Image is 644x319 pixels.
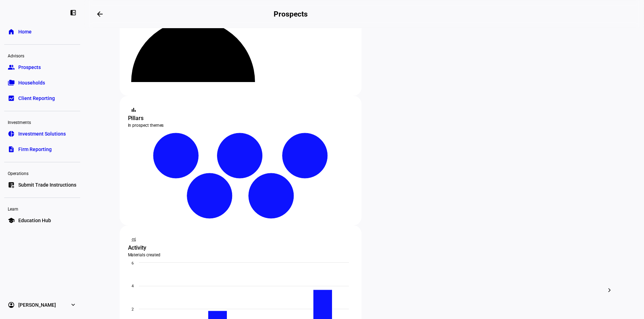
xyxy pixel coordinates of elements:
eth-mat-symbol: expand_more [70,301,77,308]
a: descriptionFirm Reporting [4,142,80,156]
a: homeHome [4,25,80,39]
eth-mat-symbol: bid_landscape [8,95,15,102]
span: Households [18,79,45,86]
text: 4 [132,284,134,288]
span: Prospects [18,64,41,71]
text: 2 [132,307,134,312]
div: Operations [4,168,80,178]
span: Submit Trade Instructions [18,181,76,188]
span: Home [18,28,32,35]
span: Investment Solutions [18,130,66,137]
mat-icon: monitoring [130,236,137,243]
div: Activity [128,244,353,252]
div: Learn [4,204,80,213]
h2: Prospects [274,10,307,18]
a: folder_copyHouseholds [4,76,80,90]
eth-mat-symbol: folder_copy [8,79,15,86]
div: Advisors [4,50,80,60]
div: Pillars [128,114,353,123]
mat-icon: arrow_backwards [96,10,104,18]
eth-mat-symbol: group [8,64,15,71]
span: [PERSON_NAME] [18,301,56,308]
a: pie_chartInvestment Solutions [4,127,80,141]
div: Investments [4,117,80,127]
span: Firm Reporting [18,146,52,153]
eth-mat-symbol: school [8,217,15,224]
eth-mat-symbol: description [8,146,15,153]
span: Client Reporting [18,95,55,102]
text: 6 [132,261,134,265]
span: Education Hub [18,217,51,224]
div: In prospect themes [128,123,353,128]
eth-mat-symbol: left_panel_close [70,9,77,16]
eth-mat-symbol: account_circle [8,301,15,308]
a: bid_landscapeClient Reporting [4,91,80,105]
eth-mat-symbol: list_alt_add [8,181,15,188]
mat-icon: bar_chart [130,106,137,113]
a: groupProspects [4,60,80,74]
eth-mat-symbol: pie_chart [8,130,15,137]
div: Materials created [128,252,353,258]
mat-icon: chevron_right [605,286,614,294]
eth-mat-symbol: home [8,28,15,35]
